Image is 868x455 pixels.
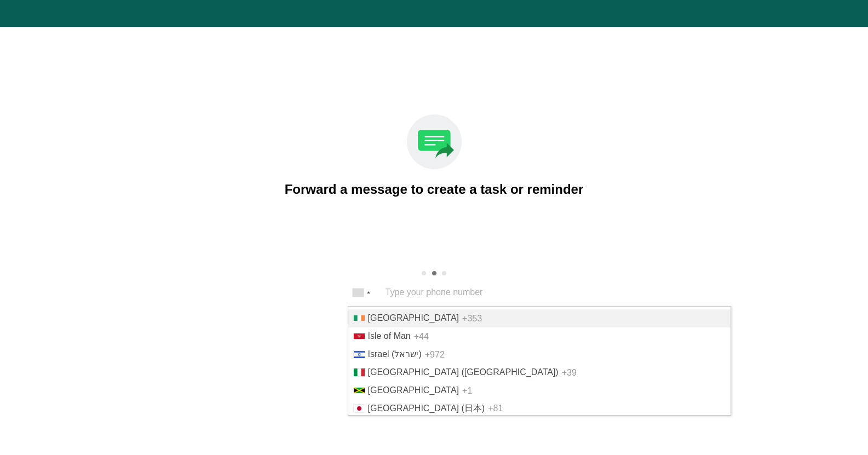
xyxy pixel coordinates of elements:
span: +39 [562,367,577,377]
span: Isle of Man [368,331,411,341]
span: +44 [414,331,429,341]
span: [GEOGRAPHIC_DATA] ([GEOGRAPHIC_DATA]) [368,367,559,377]
span: [GEOGRAPHIC_DATA] [368,385,459,395]
span: [GEOGRAPHIC_DATA] [368,313,459,322]
img: send [407,114,462,169]
span: +972 [425,349,445,359]
div: Forward a message to create a task or reminder [256,180,612,199]
span: +353 [462,313,482,322]
span: +81 [488,404,503,413]
span: [GEOGRAPHIC_DATA] (日本) [368,404,485,413]
span: Israel (‫ישראל‬‎) [368,349,422,359]
span: +1 [462,385,472,395]
input: Type your phone number [362,287,507,297]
